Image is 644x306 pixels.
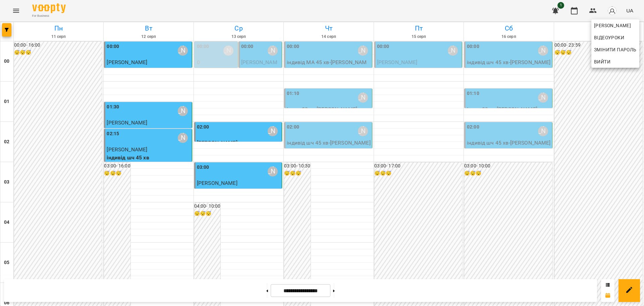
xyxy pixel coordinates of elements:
[591,19,639,32] a: [PERSON_NAME]
[594,21,637,30] span: [PERSON_NAME]
[591,56,639,68] button: Вийти
[594,34,624,42] span: Відеоуроки
[594,46,637,54] span: Змінити пароль
[591,44,639,56] a: Змінити пароль
[594,58,610,66] span: Вийти
[591,32,627,44] a: Відеоуроки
